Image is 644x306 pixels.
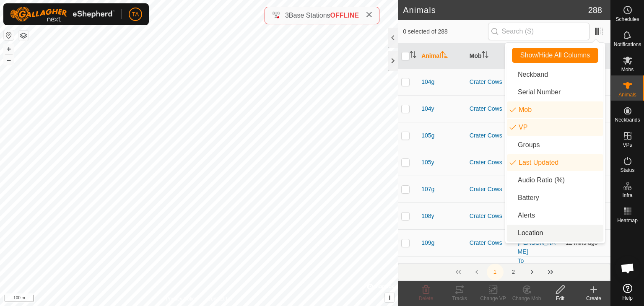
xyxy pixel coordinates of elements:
div: Create [577,295,610,302]
th: Animal [418,44,466,69]
span: 109g [421,239,434,247]
span: 104y [421,104,434,113]
a: To [PERSON_NAME] [518,231,556,255]
button: Map Layers [18,31,29,41]
span: 0 selected of 288 [403,27,488,36]
div: Change VP [476,295,510,302]
button: + [4,44,14,54]
span: 105g [421,131,434,140]
p-sorticon: Activate to sort [410,52,416,59]
span: 105y [421,158,434,167]
li: neckband.label.serialNumber [507,84,603,101]
li: vp.label.vp [507,119,603,136]
p-sorticon: Activate to sort [441,52,448,59]
span: 3 [285,12,289,19]
span: i [389,294,390,301]
span: Notifications [614,42,641,47]
li: mob.label.mob [507,101,603,118]
div: Crater Cows [470,185,511,194]
span: 104g [421,78,434,86]
span: 108y [421,212,434,220]
a: Privacy Policy [166,295,197,303]
li: enum.columnList.audioRatio [507,172,603,189]
div: Change Mob [510,295,543,302]
img: Gallagher Logo [10,7,115,22]
button: 1 [487,264,504,280]
span: Status [620,168,634,173]
button: Reset Map [4,30,14,40]
button: – [4,55,14,65]
input: Search (S) [488,23,589,40]
span: Animals [618,92,636,97]
a: Contact Us [207,295,232,303]
span: OFFLINE [330,12,359,19]
div: Crater Cows [470,239,511,247]
span: Schedules [615,17,639,22]
div: Crater Cows [470,212,511,220]
a: To [PERSON_NAME] [518,257,556,282]
span: 107g [421,185,434,194]
li: neckband.label.battery [507,189,603,206]
p-sorticon: Activate to sort [482,52,488,59]
li: animal.label.alerts [507,207,603,224]
span: Heatmap [617,218,638,223]
span: Show/Hide All Columns [520,52,590,59]
h2: Animals [403,5,588,15]
span: Neckbands [615,117,640,122]
li: common.btn.groups [507,137,603,153]
span: 288 [588,4,602,16]
span: TA [132,10,139,19]
span: Base Stations [289,12,330,19]
button: i [385,293,394,302]
span: Help [622,296,633,301]
div: Crater Cows [470,104,511,113]
span: Mobs [621,67,634,72]
button: Next Page [524,264,540,280]
div: Crater Cows [470,131,511,140]
a: Help [611,280,644,304]
button: Show/Hide All Columns [512,48,598,63]
th: Mob [466,44,514,69]
span: Delete [419,296,434,301]
li: neckband.label.title [507,66,603,83]
div: Crater Cows [470,158,511,167]
button: 2 [505,264,522,280]
div: Tracks [443,295,476,302]
div: Edit [543,295,577,302]
button: Last Page [542,264,559,280]
div: Open chat [615,256,640,281]
span: Infra [622,193,632,198]
li: common.label.location [507,225,603,241]
li: enum.columnList.lastUpdated [507,154,603,171]
span: 23 Sept 2025, 6:08 pm [566,239,597,246]
span: VPs [623,143,632,148]
div: Crater Cows [470,78,511,86]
